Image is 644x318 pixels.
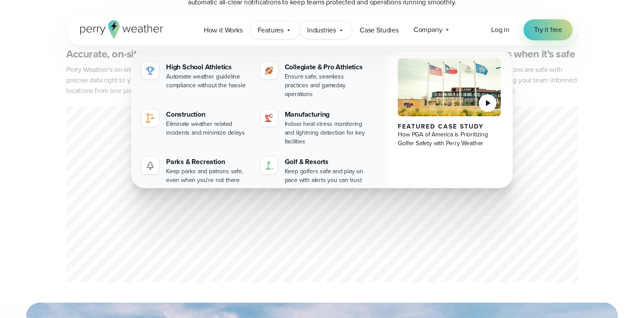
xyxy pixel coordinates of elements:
img: proathletics-icon@2x-1.svg [264,65,274,76]
div: Golf & Resorts [285,157,368,167]
div: How PGA of America is Prioritizing Golfer Safety with Perry Weather [398,130,501,148]
img: highschool-icon.svg [145,65,156,76]
div: Construction [166,109,250,120]
a: Parks & Recreation Keep parks and patrons safe, even when you're not there [138,153,253,188]
div: Featured Case Study [398,123,501,130]
a: Collegiate & Pro Athletics Ensure safe, seamless practices and gameday operations [257,58,372,102]
img: construction perry weather [145,113,156,123]
a: High School Athletics Automate weather guideline compliance without the hassle [138,58,253,93]
div: 2 of 3 [66,107,578,285]
span: Company [414,25,442,35]
img: parks-icon-grey.svg [145,160,156,171]
h3: Alerts triggered by custom rules [241,47,403,61]
span: Log in [491,25,510,35]
span: Industries [307,25,336,36]
div: slideshow [66,107,578,285]
span: How it Works [204,25,243,36]
img: PGA of America [398,58,501,116]
div: Eliminate weather related incidents and minimize delays [166,120,250,137]
div: Parks & Recreation [166,157,250,167]
span: Case Studies [360,25,399,36]
h3: Accurate, on-site weather data [66,47,227,61]
img: mining-icon@2x.svg [264,113,274,123]
a: How it Works [196,21,250,39]
span: Try it free [534,25,562,35]
h3: All-clear notifications when it’s safe [417,47,578,61]
a: Case Studies [352,21,406,39]
a: Log in [491,25,510,35]
a: Try it free [524,19,573,40]
div: Collegiate & Pro Athletics [285,62,368,72]
img: golf-iconV2.svg [264,160,274,171]
div: Manufacturing [285,109,368,120]
a: Golf & Resorts Keep golfers safe and play on pace with alerts you can trust [257,153,372,188]
div: High School Athletics [166,62,250,72]
a: PGA of America Featured Case Study How PGA of America is Prioritizing Golfer Safety with Perry We... [387,51,511,195]
div: Ensure safe, seamless practices and gameday operations [285,72,368,99]
div: Keep parks and patrons safe, even when you're not there [166,167,250,185]
div: Indoor heat stress monitoring and lightning detection for key facilities [285,120,368,146]
div: Keep golfers safe and play on pace with alerts you can trust [285,167,368,185]
p: Perry Weather’s on-site weather stations deliver precise data right to your dashboard. Track all ... [66,64,227,96]
a: Manufacturing Indoor heat stress monitoring and lightning detection for key facilities [257,106,372,150]
div: Automate weather guideline compliance without the hassle [166,72,250,90]
span: Features [258,25,283,36]
a: construction perry weather Construction Eliminate weather related incidents and minimize delays [138,106,253,141]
